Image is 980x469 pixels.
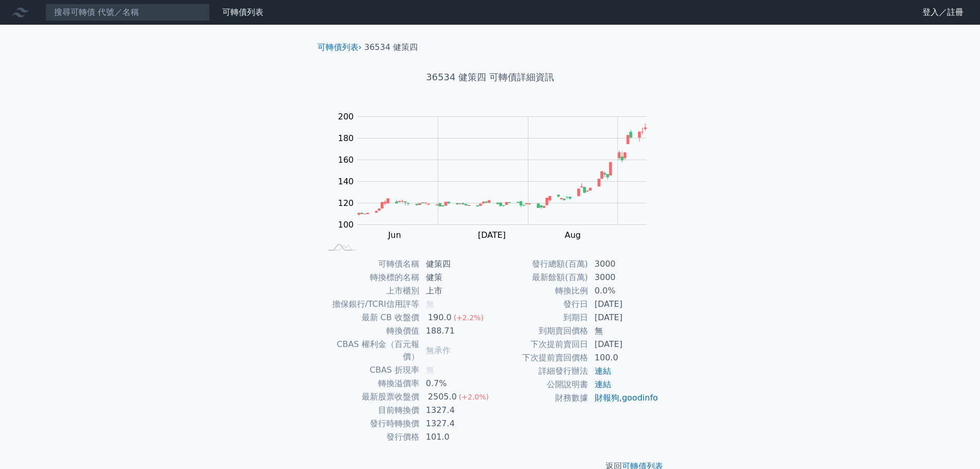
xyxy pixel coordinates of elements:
[322,271,420,284] td: 轉換標的名稱
[420,404,490,417] td: 1327.4
[589,351,659,364] td: 100.0
[589,311,659,324] td: [DATE]
[420,377,490,390] td: 0.7%
[322,390,420,404] td: 最新股票收盤價
[426,365,434,375] span: 無
[622,393,658,403] a: goodinfo
[426,345,451,355] span: 無承作
[589,271,659,284] td: 3000
[338,198,354,208] tspan: 120
[338,112,354,121] tspan: 200
[322,404,420,417] td: 目前轉換價
[420,430,490,444] td: 101.0
[426,299,434,309] span: 無
[420,257,490,271] td: 健策四
[589,298,659,311] td: [DATE]
[459,393,489,401] span: (+2.0%)
[338,177,354,186] tspan: 140
[322,298,420,311] td: 擔保銀行/TCRI信用評等
[322,257,420,271] td: 可轉債名稱
[490,271,589,284] td: 最新餘額(百萬)
[333,112,662,240] g: Chart
[490,298,589,311] td: 發行日
[490,351,589,364] td: 下次提前賣回價格
[490,338,589,351] td: 下次提前賣回日
[388,230,401,240] tspan: Jun
[595,366,611,376] a: 連結
[595,379,611,389] a: 連結
[478,230,506,240] tspan: [DATE]
[338,155,354,165] tspan: 160
[490,311,589,324] td: 到期日
[317,42,359,52] a: 可轉債列表
[322,284,420,298] td: 上市櫃別
[454,314,484,322] span: (+2.2%)
[914,4,972,21] a: 登入／註冊
[420,324,490,338] td: 188.71
[420,417,490,430] td: 1327.4
[322,324,420,338] td: 轉換價值
[322,377,420,390] td: 轉換溢價率
[322,311,420,324] td: 最新 CB 收盤價
[338,220,354,230] tspan: 100
[420,271,490,284] td: 健策
[426,311,454,324] div: 190.0
[490,284,589,298] td: 轉換比例
[490,257,589,271] td: 發行總額(百萬)
[589,338,659,351] td: [DATE]
[595,393,619,403] a: 財報狗
[565,230,581,240] tspan: Aug
[322,430,420,444] td: 發行價格
[420,284,490,298] td: 上市
[490,391,589,405] td: 財務數據
[322,338,420,363] td: CBAS 權利金（百元報價）
[45,4,210,21] input: 搜尋可轉債 代號／名稱
[589,257,659,271] td: 3000
[589,284,659,298] td: 0.0%
[490,378,589,391] td: 公開說明書
[338,133,354,143] tspan: 180
[490,364,589,378] td: 詳細發行辦法
[364,41,418,54] li: 36534 健策四
[322,363,420,377] td: CBAS 折現率
[426,391,459,403] div: 2505.0
[490,324,589,338] td: 到期賣回價格
[589,324,659,338] td: 無
[309,70,671,84] h1: 36534 健策四 可轉債詳細資訊
[322,417,420,430] td: 發行時轉換價
[222,7,263,17] a: 可轉債列表
[317,41,362,54] li: ›
[589,391,659,405] td: ,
